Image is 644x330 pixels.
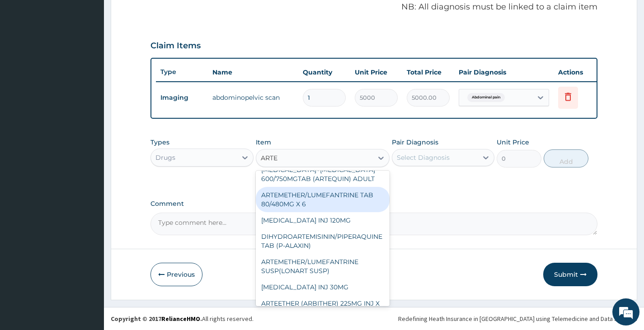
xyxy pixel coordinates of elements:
th: Actions [554,63,599,81]
div: Select Diagnosis [397,153,450,162]
th: Total Price [402,63,454,81]
div: Minimize live chat window [148,5,170,26]
div: [MEDICAL_DATA] INJ 120MG [256,212,390,228]
label: Unit Price [497,138,529,147]
button: Add [544,149,588,167]
div: Chat with us now [47,51,152,62]
a: RelianceHMO [161,315,200,323]
span: We're online! [52,104,125,195]
strong: Copyright © 2017 . [111,315,202,323]
div: ARTEMETHER/LUMEFANTRINE TAB 80/480MG X 6 [256,187,390,212]
td: abdominopelvic scan [208,88,298,107]
div: ARTEMETHER/LUMEFANTRINE SUSP(LONART SUSP) [256,254,390,279]
div: DIHYDROARTEMISININ/PIPERAQUINE TAB (P-ALAXIN) [256,228,390,254]
th: Type [156,64,208,80]
div: ARTEETHER (ARBITHER) 225MG INJ X 3 [256,295,390,321]
label: Comment [150,200,597,208]
h3: Claim Items [150,41,201,51]
div: [MEDICAL_DATA] INJ 30MG [256,279,390,295]
img: d_794563401_company_1708531726252_794563401 [17,45,37,68]
div: [MEDICAL_DATA]+[MEDICAL_DATA] 600/750MGTAB (ARTEQUIN) ADULT [256,162,390,187]
p: NB: All diagnosis must be linked to a claim item [150,1,597,13]
th: Name [208,63,298,81]
button: Submit [543,263,597,286]
label: Types [150,139,169,146]
div: Redefining Heath Insurance in [GEOGRAPHIC_DATA] using Telemedicine and Data Science! [398,314,637,323]
th: Unit Price [350,63,402,81]
div: Drugs [155,153,175,162]
td: Imaging [156,89,208,106]
label: Pair Diagnosis [392,138,438,147]
span: Abdominal pain [467,93,505,102]
th: Quantity [298,63,350,81]
th: Pair Diagnosis [454,63,554,81]
button: Previous [150,263,202,286]
label: Item [256,138,271,147]
footer: All rights reserved. [104,307,644,330]
textarea: Type your message and hit 'Enter' [5,228,172,259]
